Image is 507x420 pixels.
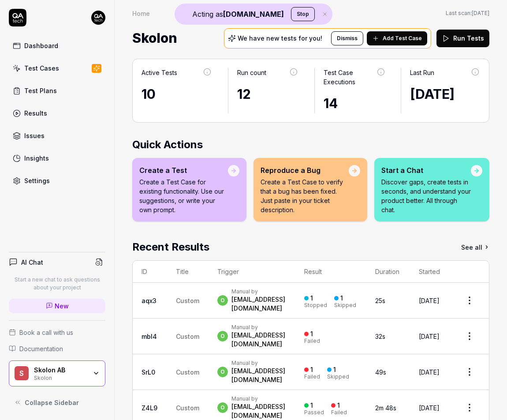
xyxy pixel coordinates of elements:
div: 1 [310,330,313,338]
time: [DATE] [410,86,455,102]
span: o [217,367,228,377]
div: Test Plans [24,86,57,95]
div: Manual by [231,288,287,295]
a: Book a call with us [9,328,105,337]
div: Dashboard [24,41,58,50]
div: Manual by [231,324,287,331]
button: Collapse Sidebar [9,394,105,411]
div: Skipped [334,303,356,308]
a: Insights [9,150,105,167]
span: Skolon [132,26,177,50]
span: Last scan: [446,9,489,17]
span: Custom [176,404,199,412]
time: [DATE] [419,404,440,412]
span: Add Test Case [383,34,422,42]
span: Collapse Sidebar [25,398,79,407]
div: 14 [324,94,385,113]
div: Manual by [231,360,287,367]
button: Last scan:[DATE] [446,9,489,17]
div: 1 [333,366,336,374]
span: Documentation [19,344,63,353]
time: [DATE] [472,10,489,16]
div: [EMAIL_ADDRESS][DOMAIN_NAME] [231,402,287,420]
th: Result [295,261,366,283]
h4: AI Chat [21,258,43,267]
div: Failed [331,410,347,415]
div: 1 [310,401,313,409]
a: Test Cases [9,60,105,77]
span: o [217,402,228,413]
span: Book a call with us [19,328,73,337]
div: Reproduce a Bug [261,165,349,176]
div: [EMAIL_ADDRESS][DOMAIN_NAME] [231,331,287,349]
div: Test Case Executions [324,68,377,86]
div: Run count [237,68,266,77]
a: See all [461,239,489,255]
div: Create a Test [139,165,228,176]
p: Start a new chat to ask questions about your project [9,276,105,292]
span: o [217,331,228,341]
a: Documentation [9,344,105,353]
p: Discover gaps, create tests in seconds, and understand your product better. All through chat. [381,177,471,214]
span: New [55,301,69,311]
time: 49s [375,368,386,376]
div: Active Tests [142,68,177,77]
a: Settings [9,172,105,189]
div: 12 [237,84,298,104]
a: Results [9,105,105,122]
span: o [217,295,228,306]
button: Dismiss [331,31,363,45]
div: Manual by [231,395,287,402]
th: Trigger [209,261,295,283]
time: [DATE] [419,297,440,304]
th: Title [167,261,209,283]
button: Stop [291,7,315,21]
time: [DATE] [419,368,440,376]
div: 1 [310,294,313,302]
button: SSkolon ABSkolon [9,360,105,387]
h2: Recent Results [132,239,209,255]
p: We have new tests for you! [238,35,322,41]
div: Last Run [410,68,434,77]
time: 25s [375,297,385,304]
div: Stopped [304,303,327,308]
a: mbl4 [142,333,157,340]
a: New [9,299,105,313]
div: Skolon AB [34,366,87,374]
th: Duration [366,261,410,283]
time: [DATE] [419,333,440,340]
button: Run Tests [436,30,489,47]
span: S [15,366,29,380]
h2: Quick Actions [132,137,489,153]
p: Create a Test Case for existing functionality. Use our suggestions, or write your own prompt. [139,177,228,214]
a: Test Plans [9,82,105,99]
div: 1 [337,401,340,409]
div: Skolon [34,374,87,381]
div: Test Cases [24,64,59,73]
div: Results [24,109,47,118]
a: SrL0 [142,368,155,376]
div: Start a Chat [381,165,471,176]
span: Custom [176,368,199,376]
div: 10 [142,84,212,104]
a: aqx3 [142,297,157,304]
a: Z4L9 [142,404,157,412]
div: Insights [24,154,49,163]
div: Failed [304,374,320,379]
a: Issues [9,127,105,144]
p: Create a Test Case to verify that a bug has been fixed. Just paste in your ticket description. [261,177,349,214]
div: [EMAIL_ADDRESS][DOMAIN_NAME] [231,367,287,384]
div: 1 [340,294,343,302]
th: Started [410,261,450,283]
span: Custom [176,333,199,340]
div: Issues [24,131,45,140]
div: Skipped [327,374,349,379]
time: 32s [375,333,385,340]
div: Passed [304,410,324,415]
img: 7ccf6c19-61ad-4a6c-8811-018b02a1b829.jpg [91,11,105,25]
div: [EMAIL_ADDRESS][DOMAIN_NAME] [231,295,287,313]
div: 1 [310,366,313,374]
a: Dashboard [9,37,105,54]
span: Custom [176,297,199,304]
th: ID [133,261,167,283]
